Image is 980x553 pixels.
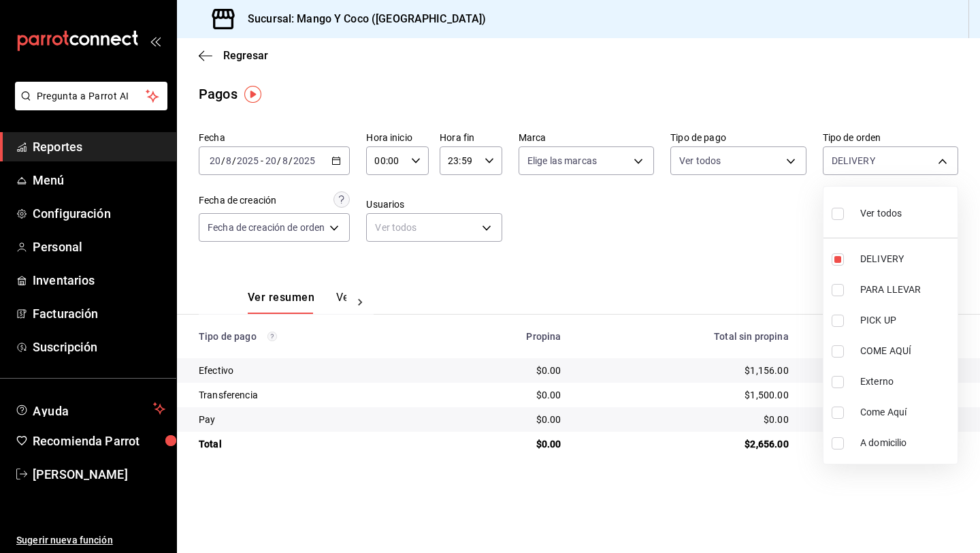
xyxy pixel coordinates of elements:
span: Externo [860,375,952,389]
span: A domicilio [860,436,952,450]
span: PICK UP [860,313,952,328]
span: Ver todos [860,206,902,221]
span: PARA LLEVAR [860,283,952,297]
img: Tooltip marker [244,86,261,103]
span: DELIVERY [860,252,952,266]
span: COME AQUÍ [860,344,952,358]
span: Come Aquí [860,405,952,420]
